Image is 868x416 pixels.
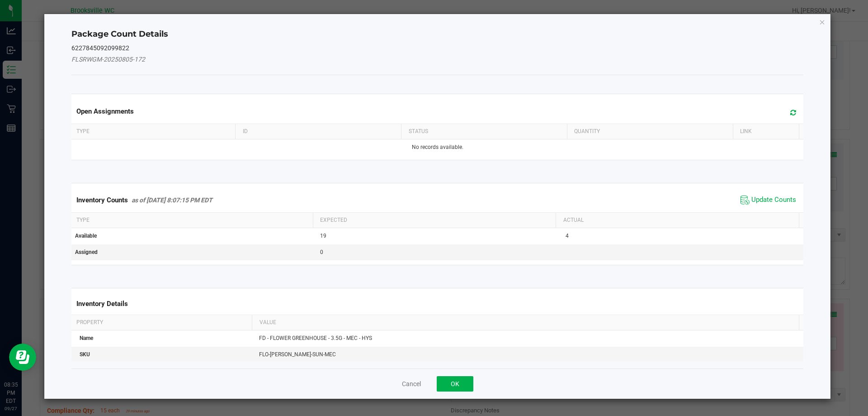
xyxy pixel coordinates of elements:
span: Actual [563,217,584,223]
span: Open Assignments [76,107,134,115]
span: 4 [566,233,569,239]
span: as of [DATE] 8:07:15 PM EDT [132,196,212,204]
iframe: Resource center [9,344,36,371]
span: 19 [320,233,326,239]
h5: FLSRWGM-20250805-172 [71,56,804,63]
span: FD - FLOWER GREENHOUSE - 3.5G - MEC - HYS [259,335,372,341]
span: Status [409,128,428,134]
h5: 6227845092099822 [71,45,804,52]
span: ID [243,128,248,134]
span: SKU [80,351,90,358]
span: Inventory Details [76,300,128,308]
span: Name [80,335,93,341]
td: No records available. [70,139,806,155]
span: Link [740,128,752,134]
span: Type [76,128,90,134]
span: Update Counts [751,196,796,205]
span: Property [76,319,103,325]
h4: Package Count Details [71,29,804,40]
button: Cancel [402,379,421,388]
span: Assigned [75,249,98,255]
span: FLO-[PERSON_NAME]-SUN-MEC [259,351,336,358]
span: Value [259,319,276,325]
span: Inventory Counts [76,196,128,204]
span: Expected [320,217,347,223]
span: Quantity [574,128,600,134]
span: Available [75,233,97,239]
span: 0 [320,249,323,255]
button: Close [819,16,826,27]
button: OK [437,376,473,392]
span: Type [76,217,90,223]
